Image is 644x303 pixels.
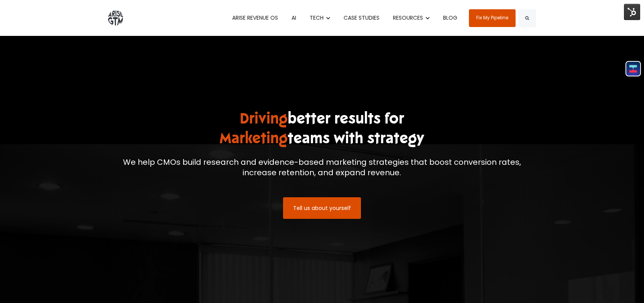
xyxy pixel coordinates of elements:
span: RESOURCES [393,14,423,22]
img: HubSpot Tools Menu Toggle [624,4,640,20]
img: ARISE GTM logo grey [108,10,123,25]
p: We help CMOs build research and evidence-based marketing strategies that boost conversion rates, ... [59,157,585,178]
a: Tell us about yourself [283,197,361,219]
span: TECH [310,14,324,22]
span: Driving [240,109,288,128]
a: Fix My Pipeline [469,9,516,27]
button: Search [518,9,536,27]
span: Marketing [219,129,288,148]
h1: better results for teams with strategy [59,109,585,149]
